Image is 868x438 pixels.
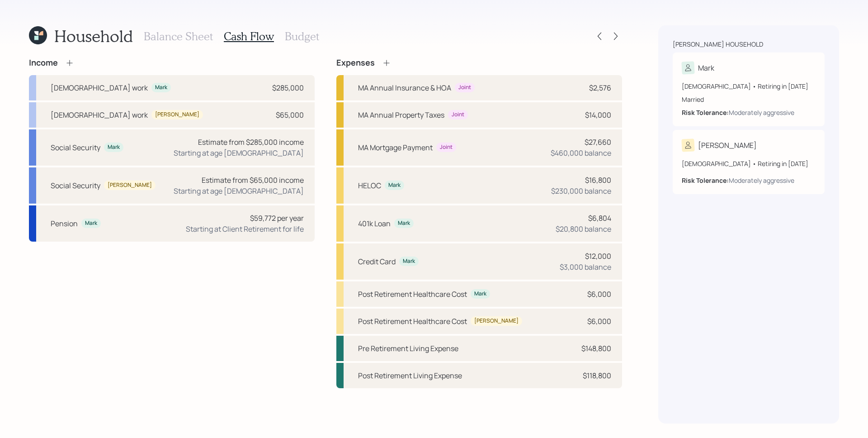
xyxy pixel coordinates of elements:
[458,84,471,91] div: Joint
[358,289,467,300] div: Post Retirement Healthcare Cost
[276,109,304,120] div: $65,000
[336,58,375,68] h4: Expenses
[51,142,100,153] div: Social Security
[51,218,78,229] div: Pension
[358,82,451,93] div: MA Annual Insurance & HOA
[358,218,391,229] div: 401k Loan
[560,262,611,272] div: $3,000 balance
[585,109,611,120] div: $14,000
[51,82,148,93] div: [DEMOGRAPHIC_DATA] work
[682,108,729,117] b: Risk Tolerance:
[729,108,794,117] div: Moderately aggressive
[452,111,464,119] div: Joint
[202,175,304,186] div: Estimate from $65,000 income
[155,111,199,119] div: [PERSON_NAME]
[186,224,304,234] div: Starting at Client Retirement for life
[698,62,714,73] div: Mark
[682,159,816,168] div: [DEMOGRAPHIC_DATA] • Retiring in [DATE]
[358,256,396,267] div: Credit Card
[556,224,611,234] div: $20,800 balance
[174,186,304,196] div: Starting at age [DEMOGRAPHIC_DATA]
[440,143,453,151] div: Joint
[85,219,97,227] div: Mark
[54,26,133,46] h1: Household
[358,370,462,381] div: Post Retirement Living Expense
[398,219,410,227] div: Mark
[250,213,304,224] div: $59,772 per year
[51,109,148,120] div: [DEMOGRAPHIC_DATA] work
[581,343,611,354] div: $148,800
[587,289,611,300] div: $6,000
[224,30,274,43] h3: Cash Flow
[585,137,611,148] div: $27,660
[155,84,167,91] div: Mark
[474,290,486,298] div: Mark
[358,109,444,120] div: MA Annual Property Taxes
[585,251,611,262] div: $12,000
[358,180,381,191] div: HELOC
[358,343,458,354] div: Pre Retirement Living Expense
[698,140,757,151] div: [PERSON_NAME]
[585,175,611,186] div: $16,800
[551,186,611,196] div: $230,000 balance
[474,317,519,325] div: [PERSON_NAME]
[682,176,729,185] b: Risk Tolerance:
[583,370,611,381] div: $118,800
[587,316,611,327] div: $6,000
[285,30,319,43] h3: Budget
[272,82,304,93] div: $285,000
[588,213,611,224] div: $6,804
[358,316,467,327] div: Post Retirement Healthcare Cost
[108,181,152,189] div: [PERSON_NAME]
[108,143,120,151] div: Mark
[51,180,100,191] div: Social Security
[673,40,763,49] div: [PERSON_NAME] household
[551,148,611,158] div: $460,000 balance
[198,137,304,148] div: Estimate from $285,000 income
[174,148,304,158] div: Starting at age [DEMOGRAPHIC_DATA]
[358,142,433,153] div: MA Mortgage Payment
[682,95,816,104] div: Married
[589,82,611,93] div: $2,576
[403,257,415,265] div: Mark
[682,81,816,91] div: [DEMOGRAPHIC_DATA] • Retiring in [DATE]
[729,176,794,185] div: Moderately aggressive
[144,30,213,43] h3: Balance Sheet
[29,58,58,68] h4: Income
[388,181,401,189] div: Mark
